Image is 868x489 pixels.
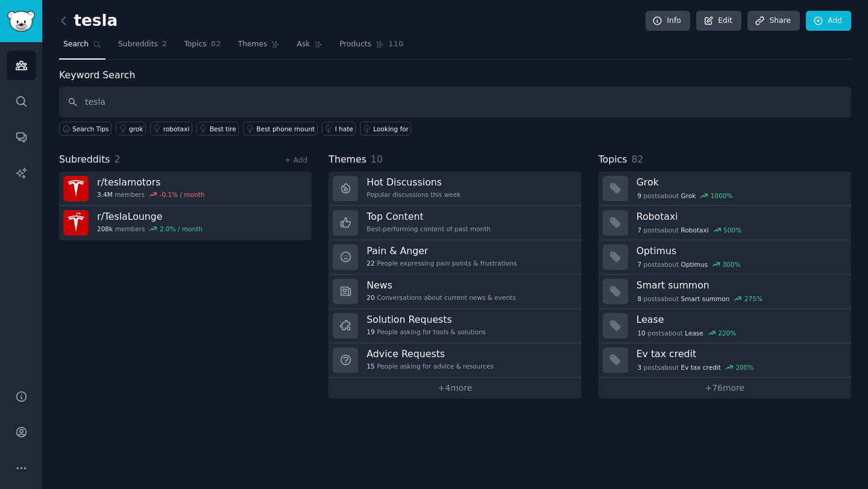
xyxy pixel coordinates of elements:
div: post s about [637,362,755,373]
div: People asking for advice & resources [366,362,494,370]
a: Looking for [360,122,411,135]
div: members [97,225,203,233]
a: Share [747,11,799,31]
h3: r/ TeslaLounge [97,210,203,223]
h3: Optimus [637,244,843,257]
span: Themes [329,152,366,167]
span: Ev tax credit [681,363,721,372]
a: Ask [292,35,327,60]
span: 22 [366,259,374,267]
div: grok [129,125,143,133]
a: Optimus7postsaboutOptimus300% [599,240,851,275]
a: News20Conversations about current news & events [329,275,581,309]
a: r/teslamotors3.4Mmembers-0.1% / month [59,172,312,206]
div: 275 % [744,294,763,303]
a: +4more [329,378,581,399]
span: 10 [371,154,383,165]
span: 20 [366,293,374,302]
span: Search [63,39,89,50]
a: Lease10postsaboutLease220% [599,309,851,343]
h2: tesla [59,11,118,31]
a: Smart summon8postsaboutSmart summon275% [599,275,851,309]
div: Best phone mount [256,125,315,133]
a: Best phone mount [243,122,317,135]
span: Ask [297,39,310,50]
div: post s about [637,190,734,201]
img: TeslaLounge [63,210,89,235]
span: 7 [637,226,641,234]
a: Info [646,11,690,31]
h3: Solution Requests [366,313,486,326]
div: Best tire [210,125,236,133]
div: post s about [637,259,742,270]
h3: Lease [637,313,843,326]
a: Hot DiscussionsPopular discussions this week [329,172,581,206]
a: r/TeslaLounge208kmembers2.0% / month [59,206,312,240]
a: Edit [696,11,741,31]
div: post s about [637,293,764,304]
a: Products110 [335,35,407,60]
div: 200 % [735,363,753,372]
span: Subreddits [59,152,110,167]
div: 300 % [722,260,740,269]
a: Add [806,11,851,31]
button: Search Tips [59,122,112,135]
a: Robotaxi7postsaboutRobotaxi500% [599,206,851,240]
a: Solution Requests19People asking for tools & solutions [329,309,581,343]
div: 2.0 % / month [160,225,203,233]
span: Search Tips [72,125,109,133]
h3: News [366,279,515,291]
h3: Pain & Anger [366,244,517,257]
a: Best tire [197,122,239,135]
div: 220 % [718,329,736,337]
img: teslamotors [63,176,89,201]
a: Topics82 [180,35,225,60]
input: Keyword search in audience [59,87,851,117]
span: Optimus [681,260,708,269]
span: 110 [388,39,404,50]
div: -0.1 % / month [160,190,205,199]
span: 9 [637,192,641,200]
span: 8 [637,294,641,303]
span: 2 [115,154,121,165]
div: I hate [335,125,353,133]
div: robotaxi [163,125,189,133]
div: 1000 % [711,192,733,200]
div: People expressing pain points & frustrations [366,259,517,267]
label: Keyword Search [59,69,135,81]
div: Best-performing content of past month [366,225,491,233]
div: post s about [637,225,743,235]
span: 3 [637,363,641,372]
span: 7 [637,260,641,269]
a: Ev tax credit3postsaboutEv tax credit200% [599,343,851,378]
span: Themes [238,39,268,50]
div: 500 % [723,226,741,234]
div: Conversations about current news & events [366,293,515,302]
span: 19 [366,328,374,336]
a: robotaxi [150,122,192,135]
span: Lease [685,329,703,337]
a: Advice Requests15People asking for advice & resources [329,343,581,378]
span: 82 [211,39,221,50]
span: Robotaxi [681,226,709,234]
span: 3.4M [97,190,113,199]
span: Topics [599,152,627,167]
h3: Top Content [366,210,491,223]
h3: r/ teslamotors [97,176,204,188]
span: Grok [681,192,696,200]
a: I hate [322,122,356,135]
a: Subreddits2 [114,35,171,60]
span: 82 [631,154,643,165]
h3: Smart summon [637,279,843,291]
a: +76more [599,378,851,399]
span: Topics [184,39,206,50]
div: People asking for tools & solutions [366,328,486,336]
a: Grok9postsaboutGrok1000% [599,172,851,206]
a: Top ContentBest-performing content of past month [329,206,581,240]
span: Products [339,39,371,50]
div: post s about [637,328,737,338]
div: members [97,190,204,199]
span: Smart summon [681,294,730,303]
span: 2 [162,39,168,50]
a: grok [116,122,146,135]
